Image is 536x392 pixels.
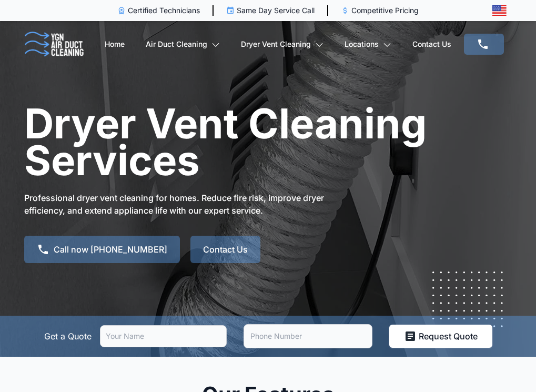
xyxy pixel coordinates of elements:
[44,330,92,343] p: Get a Quote
[24,105,434,179] h1: Dryer Vent Cleaning Services
[412,26,451,62] a: Contact Us
[105,26,125,62] a: Home
[345,26,391,62] a: Locations
[389,325,492,348] button: Request Quote
[241,26,323,62] a: Dryer Vent Cleaning
[190,236,260,263] a: Contact Us
[24,236,180,263] a: Call now [PHONE_NUMBER]
[244,324,372,348] input: Phone Number
[100,325,227,347] input: Your Name
[128,5,200,16] p: Certified Technicians
[24,192,340,217] p: Professional dryer vent cleaning for homes. Reduce fire risk, improve dryer efficiency, and exten...
[146,26,220,62] a: Air Duct Cleaning
[24,32,84,57] img: logo
[237,5,315,16] p: Same Day Service Call
[351,5,419,16] p: Competitive Pricing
